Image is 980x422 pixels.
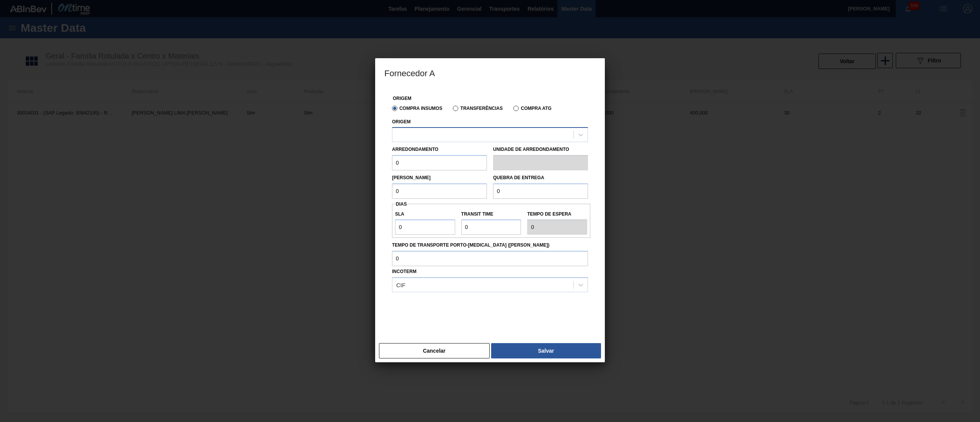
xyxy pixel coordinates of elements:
label: Incoterm [392,269,416,274]
label: [PERSON_NAME] [392,175,431,180]
label: Origem [392,119,411,124]
button: Cancelar [379,343,490,358]
label: Tempo de espera [527,209,587,220]
label: Compra Insumos [392,106,442,111]
h3: Fornecedor A [375,58,605,87]
label: Transit Time [461,209,521,220]
label: Quebra de entrega [493,175,544,180]
label: Unidade de arredondamento [493,144,588,155]
span: Dias [396,201,407,207]
label: Origem [393,96,412,101]
label: SLA [395,209,455,220]
div: CIF [396,282,405,288]
label: Transferências [453,106,503,111]
label: Compra ATG [513,106,551,111]
label: Arredondamento [392,147,438,152]
button: Salvar [491,343,601,358]
label: Tempo de Transporte Porto-[MEDICAL_DATA] ([PERSON_NAME]) [392,240,588,251]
